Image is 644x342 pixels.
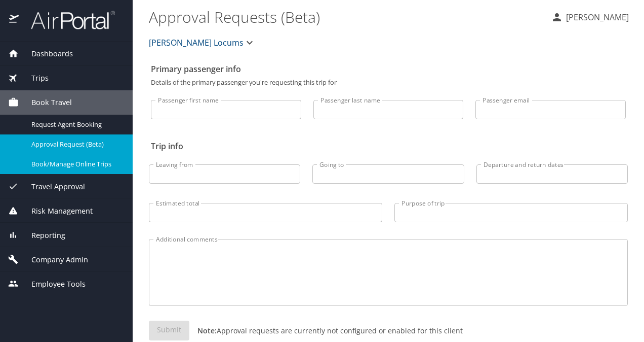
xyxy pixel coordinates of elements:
span: Book Travel [19,97,72,108]
span: [PERSON_NAME] Locums [149,36,244,50]
span: Risk Management [19,206,93,217]
button: [PERSON_NAME] Locums [145,32,260,53]
h2: Trip info [151,138,626,154]
span: Travel Approval [19,181,85,192]
span: Book/Manage Online Trips [31,159,120,169]
button: [PERSON_NAME] [547,8,633,26]
p: Approval requests are currently not configured or enabled for this client [189,325,463,336]
span: Company Admin [19,254,88,265]
span: Dashboards [19,48,73,59]
span: Reporting [19,230,65,241]
strong: Note: [197,326,217,335]
img: airportal-logo.png [20,10,115,30]
p: Details of the primary passenger you're requesting this trip for [151,79,626,86]
span: Trips [19,73,49,84]
p: [PERSON_NAME] [563,11,629,23]
h2: Primary passenger info [151,61,626,77]
span: Approval Request (Beta) [31,140,120,149]
img: icon-airportal.png [9,10,20,30]
span: Request Agent Booking [31,120,120,129]
h1: Approval Requests (Beta) [149,1,543,32]
span: Employee Tools [19,279,86,290]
